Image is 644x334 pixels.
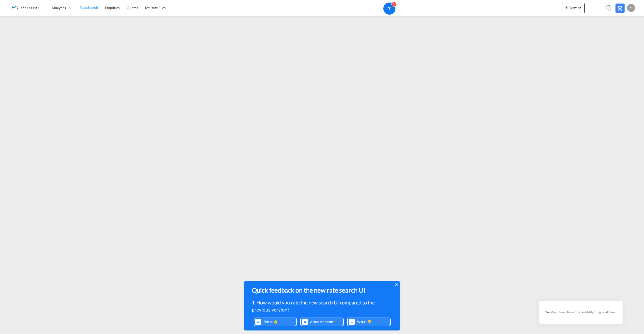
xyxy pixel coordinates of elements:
[145,6,166,10] span: My Rate Files
[79,5,98,10] span: Rate Search
[577,5,583,11] md-icon: icon-chevron-down
[604,4,613,12] span: Help
[627,4,635,12] div: M
[604,4,615,13] div: Help
[51,5,66,10] span: Analytics
[105,6,120,10] span: Enquiries
[564,6,583,10] span: New
[127,6,138,10] span: Quotes
[564,5,570,11] md-icon: icon-plus 400-fg
[8,2,42,14] img: f843cad07f0a11efa29f0335918cc2fb.png
[562,3,585,13] button: icon-plus 400-fgNewicon-chevron-down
